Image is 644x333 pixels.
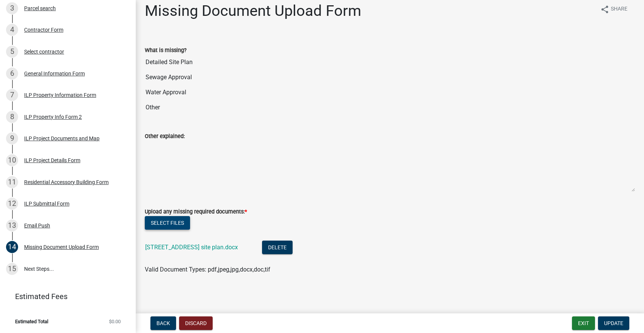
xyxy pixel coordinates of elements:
h1: Missing Document Upload Form [145,2,361,20]
button: Back [150,316,176,330]
div: ILP Property Info Form 2 [24,114,82,120]
div: Select contractor [24,49,64,54]
button: shareShare [594,2,633,17]
div: ILP Submittal Form [24,201,69,206]
div: 5 [6,46,18,58]
div: 3 [6,2,18,14]
div: ILP Project Details Form [24,158,80,163]
label: What is missing? [145,48,187,53]
div: Email Push [24,223,50,228]
div: ILP Project Documents and Map [24,136,100,141]
span: Valid Document Types: pdf,jpeg,jpg,docx,doc,tif [145,266,270,273]
div: 4 [6,24,18,36]
a: Estimated Fees [6,289,124,304]
div: ILP Property Information Form [24,92,96,98]
button: Update [598,316,629,330]
div: 12 [6,198,18,210]
span: Share [611,5,627,14]
div: Residential Accessory Building Form [24,180,109,185]
div: 9 [6,132,18,144]
a: [STREET_ADDRESS] site plan.docx [145,244,238,251]
button: Delete [262,241,293,254]
div: 15 [6,263,18,275]
div: 8 [6,111,18,123]
div: 14 [6,241,18,253]
div: 13 [6,219,18,232]
button: Exit [572,316,595,330]
div: 10 [6,154,18,166]
div: General Information Form [24,71,85,76]
label: Other explained: [145,134,185,139]
div: 6 [6,68,18,80]
div: Missing Document Upload Form [24,244,99,250]
span: Estimated Total [15,319,48,324]
div: 7 [6,89,18,101]
label: Upload any missing required documents: [145,209,247,215]
wm-modal-confirm: Delete Document [262,244,293,252]
div: Parcel search [24,6,56,11]
span: Back [156,320,170,326]
div: Contractor Form [24,27,63,32]
span: $0.00 [109,319,121,324]
button: Select files [145,216,190,230]
div: 11 [6,176,18,188]
i: share [600,5,609,14]
button: Discard [179,316,213,330]
span: Update [604,320,623,326]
